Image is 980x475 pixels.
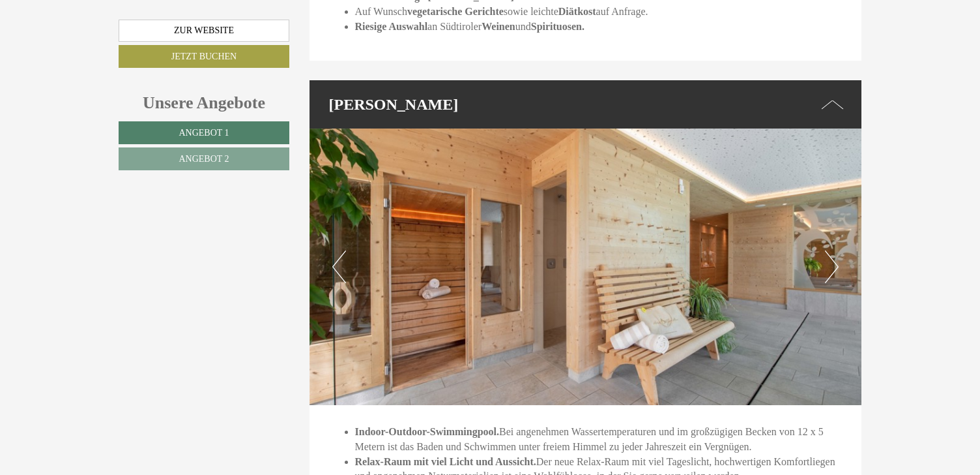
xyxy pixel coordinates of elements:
strong: Indoor-Outdoor-Swimmingpool. [355,426,500,437]
button: Next [825,251,839,283]
strong: Relax-Raum mit viel Licht und Aussicht. [355,456,536,467]
li: Bei angenehmen Wassertemperaturen und im großzügigen Becken von 12 x 5 Metern ist das Baden und S... [355,425,843,455]
strong: Weinen [482,21,515,32]
li: an Südtiroler und [355,20,843,35]
a: Jetzt buchen [119,45,289,68]
strong: vegetarische Gerichte [407,6,504,17]
strong: Diätkost [558,6,596,17]
div: Unsere Angebote [119,91,289,115]
span: Angebot 2 [179,154,229,164]
strong: Spirituosen. [531,21,584,32]
span: Angebot 1 [179,128,229,138]
div: [PERSON_NAME] [310,80,862,129]
strong: Riesige Auswahl [355,21,428,32]
button: Previous [332,251,346,283]
a: Zur Website [119,20,289,42]
li: Auf Wunsch sowie leichte auf Anfrage. [355,5,843,20]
